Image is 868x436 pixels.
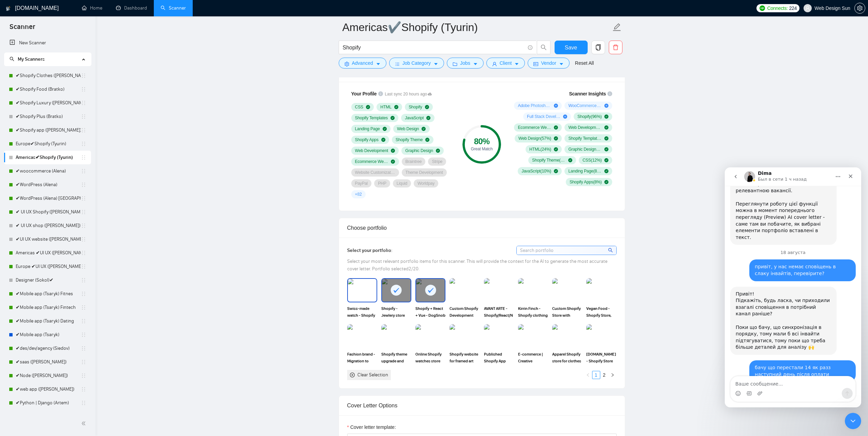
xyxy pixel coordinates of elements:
[533,61,538,66] span: idcard
[415,305,445,319] span: Shopify + React + Vue - DogSnob
[854,3,865,14] button: setting
[767,4,788,12] span: Connects:
[4,246,91,260] li: Americas ✔UI UX (Juliya) (many posts)
[117,221,128,231] button: Отправить сообщение…
[16,232,81,246] a: ✔UI UX website ([PERSON_NAME])
[592,371,600,379] a: 1
[352,59,373,67] span: Advanced
[5,193,131,220] div: artemrasenko@webdesignsun.com говорит…
[81,318,86,324] span: holder
[4,151,91,164] li: Americas✔Shopify (Tyurin)
[554,104,558,108] span: plus-circle
[4,96,91,110] li: ✔Shopify Luxury (Igor S.)
[425,105,429,109] span: check-circle
[855,5,865,11] span: setting
[389,58,444,69] button: barsJob Categorycaret-down
[473,61,478,66] span: caret-down
[609,41,622,54] button: delete
[81,196,86,201] span: holder
[81,127,86,133] span: holder
[610,373,615,377] span: right
[517,246,616,255] input: Search portfolio
[4,328,91,342] li: ✔Mobile app (Tsaryk)
[601,371,608,379] a: 2
[5,83,131,92] div: 18 августа
[554,125,558,130] span: check-circle
[11,223,16,229] button: Средство выбора эмодзи
[425,138,429,142] span: check-circle
[25,193,131,214] div: бачу що перестали 14 як разз наступний день після оплати
[5,119,131,193] div: Dima говорит…
[4,314,91,328] li: ✔Mobile app (Tsaryk) Dating
[405,115,424,121] span: JavaScript
[604,125,608,130] span: check-circle
[16,260,81,273] a: Europe ✔UI UX ([PERSON_NAME]) (many posts)
[81,346,86,351] span: holder
[81,264,86,269] span: holder
[16,246,81,260] a: Americas ✔UI UX ([PERSON_NAME]) (many posts)
[405,148,433,153] span: Graphic Design
[16,164,81,178] a: ✔woocommerce (Alena)
[4,22,41,36] span: Scanner
[81,73,86,78] span: holder
[4,273,91,287] li: Designer (Sokol)✔
[4,110,91,123] li: ✔Shopify Plus (Bratko)
[4,355,91,369] li: ✔saas (Pavel)
[450,305,480,319] span: Custom Shopify Development
[344,61,349,66] span: setting
[4,192,91,205] li: ✔WordPress (Alena) Europe
[81,114,86,119] span: holder
[608,246,614,254] span: search
[541,59,556,67] span: Vendor
[4,396,91,410] li: ✔Python | Django (Artem)
[559,61,564,66] span: caret-down
[378,91,383,96] span: info-circle
[600,371,608,379] li: 2
[568,103,602,108] span: WooCommerce ( 8 %)
[161,5,186,11] a: searchScanner
[453,61,457,66] span: folder
[450,351,480,364] span: Shopify website for framed art pieces
[16,328,81,342] a: ✔Mobile app (Tsaryk)
[25,92,131,114] div: привіт, у нас немає сповіщень в слаку інвайтів, перевірите?
[432,159,442,164] span: Stripe
[355,137,379,142] span: Shopify Apps
[433,61,438,66] span: caret-down
[552,305,582,319] span: Custom Shopify Store with advanced product options functionality
[81,400,86,406] span: holder
[16,110,81,123] a: ✔Shopify Plus (Bratko)
[568,147,602,152] span: Graphic Design ( 20 %)
[4,205,91,219] li: ✔ UI UX Shopify (Juliya)
[383,127,387,131] span: check-circle
[604,115,608,119] span: check-circle
[381,324,411,348] img: portfolio thumbnail image
[355,170,395,175] span: Website Customization
[378,181,386,186] span: PHP
[6,3,11,14] img: logo
[845,413,861,429] iframe: To enrich screen reader interactions, please activate Accessibility in Grammarly extension settings
[5,92,131,119] div: artemrasenko@webdesignsun.com говорит…
[563,115,567,119] span: plus-circle
[16,96,81,110] a: ✔Shopify Luxury ([PERSON_NAME])
[577,114,602,119] span: Shopify ( 96 %)
[518,351,548,364] span: E-commerce | Creative products for kids
[81,420,88,427] span: double-left
[16,178,81,192] a: ✔WordPress (Alena)
[514,61,519,66] span: caret-down
[586,305,616,319] span: Vegan Food - Shopify Store, custom design and development
[347,351,377,364] span: Fashion brand - Migration to Shopify, theme customization
[484,305,514,319] span: AVANT ARTE - Shopify/React/Next/Node
[16,314,81,328] a: ✔Mobile app (Tsaryk) Dating
[355,126,380,132] span: Landing Page
[397,181,408,186] span: Liquid
[16,382,81,396] a: ✔web app ([PERSON_NAME])
[527,114,560,119] span: Full Stack Development ( 6 %)
[348,279,377,301] img: portfolio thumbnail image
[16,137,81,151] a: Europe✔Shopify (Tyurin)
[16,219,81,232] a: ✔ UI UX shop ([PERSON_NAME])
[81,359,86,365] span: holder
